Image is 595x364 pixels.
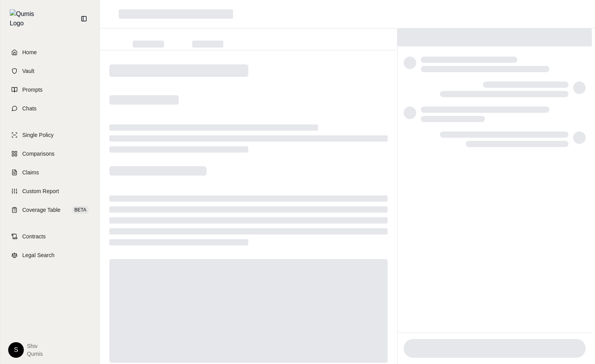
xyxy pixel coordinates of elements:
[5,44,95,61] a: Home
[5,201,95,218] a: Coverage TableBETA
[5,183,95,200] a: Custom Report
[22,169,39,176] span: Claims
[27,350,43,358] span: Qumis
[27,342,43,350] span: Shiv
[5,247,95,264] a: Legal Search
[72,206,89,214] span: BETA
[22,251,55,259] span: Legal Search
[22,187,59,195] span: Custom Report
[22,150,54,158] span: Comparisons
[5,126,95,144] a: Single Policy
[22,48,37,56] span: Home
[22,233,46,240] span: Contracts
[10,9,39,28] img: Qumis Logo
[8,342,24,358] div: S
[5,100,95,117] a: Chats
[78,12,90,25] button: Collapse sidebar
[5,164,95,181] a: Claims
[5,228,95,245] a: Contracts
[22,67,34,75] span: Vault
[22,131,53,139] span: Single Policy
[22,105,37,112] span: Chats
[5,62,95,80] a: Vault
[5,81,95,98] a: Prompts
[22,206,61,214] span: Coverage Table
[22,86,43,94] span: Prompts
[5,145,95,162] a: Comparisons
